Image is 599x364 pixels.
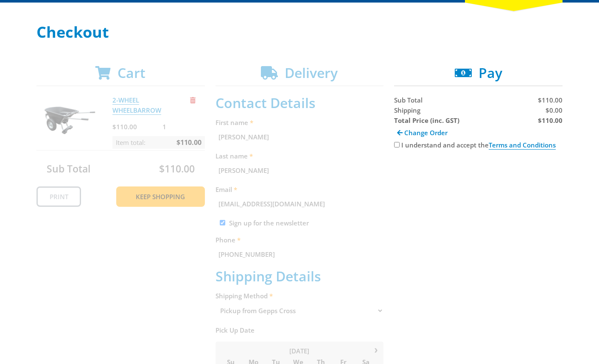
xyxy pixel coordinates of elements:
strong: Total Price (inc. GST) [394,116,459,125]
span: Pay [479,64,502,82]
span: $110.00 [538,96,563,104]
span: Shipping [394,106,420,114]
a: Change Order [394,125,451,140]
span: Change Order [404,128,448,137]
span: $0.00 [546,106,563,114]
input: Please accept the terms and conditions. [394,142,400,147]
span: Sub Total [394,96,423,104]
a: Terms and Conditions [489,141,556,150]
h1: Checkout [36,24,563,41]
label: I understand and accept the [401,141,556,150]
strong: $110.00 [538,116,563,125]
